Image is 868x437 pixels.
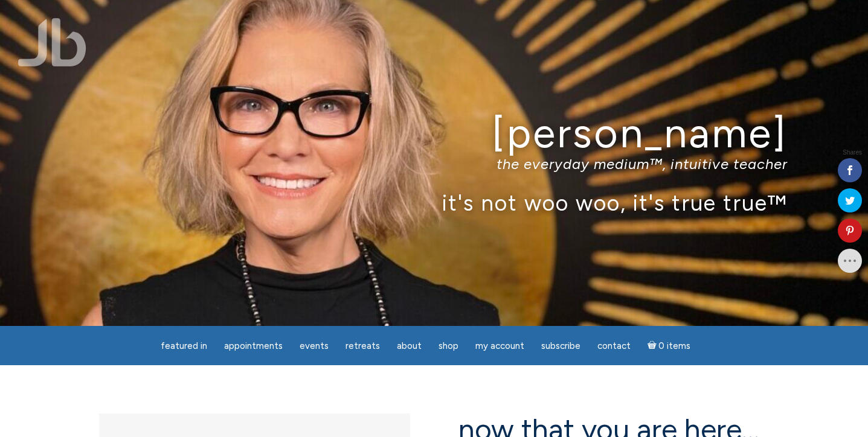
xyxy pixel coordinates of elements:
[640,333,698,358] a: Cart0 items
[292,334,336,358] a: Events
[300,340,329,351] span: Events
[648,340,659,351] i: Cart
[161,340,207,351] span: featured in
[475,340,524,351] span: My Account
[439,340,458,351] span: Shop
[397,340,422,351] span: About
[346,340,380,351] span: Retreats
[534,334,588,358] a: Subscribe
[468,334,532,358] a: My Account
[541,340,580,351] span: Subscribe
[81,110,788,156] h1: [PERSON_NAME]
[224,340,283,351] span: Appointments
[81,155,788,173] p: the everyday medium™, intuitive teacher
[658,342,690,351] span: 0 items
[390,334,429,358] a: About
[843,150,862,156] span: Shares
[18,18,86,66] img: Jamie Butler. The Everyday Medium
[590,334,638,358] a: Contact
[597,340,631,351] span: Contact
[431,334,466,358] a: Shop
[153,334,214,358] a: featured in
[217,334,290,358] a: Appointments
[81,190,788,215] p: it's not woo woo, it's true true™
[338,334,387,358] a: Retreats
